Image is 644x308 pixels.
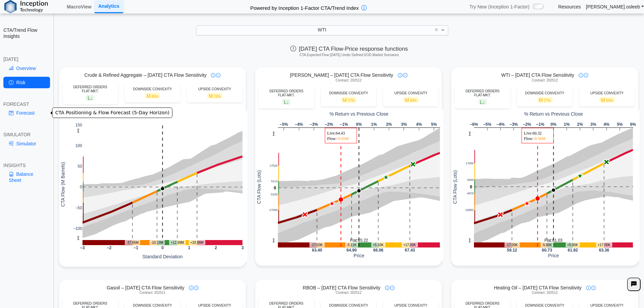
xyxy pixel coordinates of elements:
[216,73,220,77] img: plus-icon.svg
[3,138,50,149] a: Simulator
[128,304,177,308] div: DOWNSIDE CONVEXITY
[151,95,158,98] span: 85%
[532,78,558,82] span: Contract: 202512
[558,4,581,10] a: Resources
[385,286,389,290] img: info-icon.svg
[584,73,588,77] img: plus-icon.svg
[94,0,123,13] a: Analytics
[324,304,373,308] div: DOWNSIDE CONVEXITY
[410,99,417,102] span: 64%
[64,1,94,13] a: MacroView
[190,87,239,91] div: UPSIDE CONVEXITY
[390,286,395,290] img: plus-icon.svg
[145,93,160,99] span: M
[398,73,402,77] img: info-icon.svg
[194,286,198,290] img: plus-icon.svg
[591,286,596,290] img: plus-icon.svg
[544,99,551,102] span: 77%
[128,87,177,91] div: DOWNSIDE CONVEXITY
[214,95,220,98] span: 73%
[501,72,574,78] span: WTI – [DATE] CTA Flow Sensitivity
[470,4,530,10] span: Try New (Inception 1-Factor)
[341,97,356,103] span: M
[520,91,569,95] div: DOWNSIDE CONVEXITY
[189,286,193,290] img: info-icon.svg
[318,27,327,32] span: WTI
[403,73,407,77] img: plus-icon.svg
[140,291,166,295] span: Contract: 202511
[586,286,591,290] img: info-icon.svg
[483,99,485,105] span: ↓
[303,285,381,291] span: RBOB – [DATE] CTA Flow Sensitivity
[290,46,408,52] span: [DATE] CTA Flow-Price response functions
[3,27,50,39] h2: CTA/Trend Flow Insights
[66,85,115,93] div: DEFERRED ORDERS FLAT-MKT.
[435,27,438,33] span: ×
[532,291,558,295] span: Contract: 202512
[52,108,172,118] div: CTA Positioning & Flow Forecast (5-Day Horizon)
[3,162,50,168] div: INSIGHTS
[494,285,581,291] span: Heating Oil – [DATE] CTA Flow Sensitivity
[582,91,631,95] div: UPSIDE CONVEXITY
[286,99,289,105] span: ↓
[190,304,239,308] div: UPSIDE CONVEXITY
[90,95,93,101] span: ↓
[324,91,373,95] div: DOWNSIDE CONVEXITY
[537,97,552,103] span: M
[586,4,644,10] a: [PERSON_NAME].osleeb
[606,99,613,102] span: 64%
[57,53,641,57] h5: CTA Expected Flow [DATE] Under Defined EOD Market Scenarios
[3,107,50,119] a: Forecast
[106,285,184,291] span: Gasoil – [DATE] CTA Flow Sensitivity
[348,99,355,102] span: 77%
[3,132,50,138] div: SIMULATOR
[3,101,50,107] div: FORECAST
[599,97,615,103] span: M
[262,89,311,97] div: DEFERRED ORDERS FLAT-MKT.
[86,95,94,101] span: L
[386,91,435,95] div: UPSIDE CONVEXITY
[336,78,362,82] span: Contract: 202512
[247,2,361,11] h2: Powered by Inception 1-Factor CTA/Trend Index
[211,73,215,77] img: info-icon.svg
[386,304,435,308] div: UPSIDE CONVEXITY
[3,56,50,62] div: [DATE]
[520,304,569,308] div: DOWNSIDE CONVEXITY
[290,72,393,78] span: [PERSON_NAME] – [DATE] CTA Flow Sensitivity
[434,26,439,35] span: Clear value
[207,93,222,99] span: M
[3,63,50,74] a: Overview
[458,89,507,97] div: DEFERRED ORDERS FLAT-MKT.
[3,168,50,186] a: Balance Sheet
[336,291,362,295] span: Contract: 202512
[282,99,291,105] span: L
[85,72,207,78] span: Crude & Refined Aggregate – [DATE] CTA Flow Sensitivity
[579,73,583,77] img: info-icon.svg
[3,77,50,88] a: Risk
[403,97,419,103] span: M
[478,99,487,105] span: L
[582,304,631,308] div: UPSIDE CONVEXITY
